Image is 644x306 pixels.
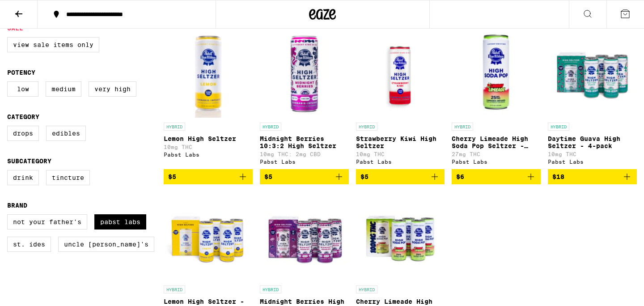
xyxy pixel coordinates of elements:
[356,285,377,293] p: HYBRID
[46,170,90,185] label: Tincture
[452,29,541,169] a: Open page for Cherry Limeade High Soda Pop Seltzer - 25mg from Pabst Labs
[7,237,51,252] label: St. Ides
[360,173,369,180] span: $5
[7,69,35,76] legend: Potency
[164,135,253,142] p: Lemon High Seltzer
[164,169,253,184] button: Add to bag
[164,285,185,293] p: HYBRID
[548,29,637,118] img: Pabst Labs - Daytime Guava High Seltzer - 4-pack
[356,159,445,165] div: Pabst Labs
[7,81,38,97] label: Low
[548,29,637,169] a: Open page for Daytime Guava High Seltzer - 4-pack from Pabst Labs
[164,29,253,118] img: Pabst Labs - Lemon High Seltzer
[7,126,39,141] label: Drops
[7,157,51,165] legend: Subcategory
[5,6,64,13] span: Hi. Need any help?
[7,37,99,52] label: View Sale Items Only
[7,202,27,209] legend: Brand
[548,169,637,184] button: Add to bag
[548,151,637,157] p: 10mg THC
[260,151,349,157] p: 10mg THC: 2mg CBD
[548,159,637,165] div: Pabst Labs
[7,214,87,229] label: Not Your Father's
[356,135,445,149] p: Strawberry Kiwi High Seltzer
[260,135,349,149] p: Midnight Berries 10:3:2 High Seltzer
[452,29,541,118] img: Pabst Labs - Cherry Limeade High Soda Pop Seltzer - 25mg
[356,151,445,157] p: 10mg THC
[264,173,272,180] span: $5
[7,113,39,120] legend: Category
[260,169,349,184] button: Add to bag
[260,159,349,165] div: Pabst Labs
[168,173,176,180] span: $5
[452,135,541,149] p: Cherry Limeade High Soda Pop Seltzer - 25mg
[356,191,445,281] img: Pabst Labs - Cherry Limeade High Soda Pop 25mg - 4 Pack
[260,285,281,293] p: HYBRID
[452,169,541,184] button: Add to bag
[260,191,349,281] img: Pabst Labs - Midnight Berries High Seltzer - 4-pack
[58,237,154,252] label: Uncle [PERSON_NAME]'s
[94,214,146,229] label: Pabst Labs
[552,173,564,180] span: $18
[356,169,445,184] button: Add to bag
[46,126,86,141] label: Edibles
[89,81,136,97] label: Very High
[164,29,253,169] a: Open page for Lemon High Seltzer from Pabst Labs
[164,144,253,150] p: 10mg THC
[548,135,637,149] p: Daytime Guava High Seltzer - 4-pack
[356,29,445,169] a: Open page for Strawberry Kiwi High Seltzer from Pabst Labs
[260,29,349,118] img: Pabst Labs - Midnight Berries 10:3:2 High Seltzer
[456,173,464,180] span: $6
[7,170,39,185] label: Drink
[548,123,569,131] p: HYBRID
[46,81,81,97] label: Medium
[260,29,349,169] a: Open page for Midnight Berries 10:3:2 High Seltzer from Pabst Labs
[452,151,541,157] p: 27mg THC
[260,123,281,131] p: HYBRID
[452,159,541,165] div: Pabst Labs
[356,29,445,118] img: Pabst Labs - Strawberry Kiwi High Seltzer
[356,123,377,131] p: HYBRID
[164,191,253,281] img: Pabst Labs - Lemon High Seltzer - 4-Pack
[164,123,185,131] p: HYBRID
[164,152,253,157] div: Pabst Labs
[452,123,473,131] p: HYBRID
